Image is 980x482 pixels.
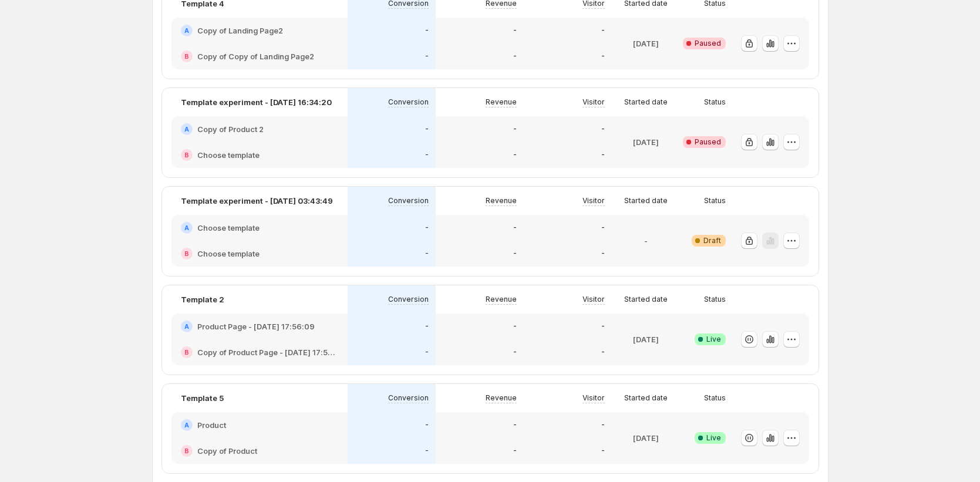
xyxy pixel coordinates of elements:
p: - [601,322,605,331]
span: Live [706,335,721,344]
p: - [601,26,605,35]
p: Revenue [486,393,517,403]
p: Revenue [486,97,517,107]
p: Visitor [582,295,605,304]
p: - [601,223,605,232]
h2: A [184,27,189,34]
h2: A [184,224,189,231]
p: - [425,322,429,331]
h2: Copy of Product Page - [DATE] 17:56:09 [197,346,338,358]
p: - [513,223,517,232]
p: - [644,235,648,247]
p: - [513,26,517,35]
p: - [425,26,429,35]
p: Started date [624,295,668,304]
p: - [425,124,429,134]
h2: B [184,151,189,159]
p: - [513,52,517,61]
h2: Copy of Copy of Landing Page2 [197,50,314,62]
h2: B [184,250,189,257]
span: Paused [695,137,721,147]
p: - [601,124,605,134]
p: Status [704,393,726,403]
h2: Copy of Product 2 [197,123,264,135]
h2: B [184,447,189,454]
p: Status [704,196,726,205]
h2: Copy of Product [197,445,257,457]
h2: Choose template [197,248,260,259]
p: Status [704,97,726,107]
p: Template 5 [181,392,224,404]
p: - [601,348,605,357]
p: Revenue [486,295,517,304]
p: Template 2 [181,294,224,305]
h2: A [184,323,189,330]
p: - [513,249,517,258]
p: Revenue [486,196,517,205]
p: - [425,52,429,61]
p: Started date [624,97,668,107]
p: Visitor [582,393,605,403]
p: Conversion [388,97,429,107]
p: Status [704,295,726,304]
p: - [513,124,517,134]
p: - [601,150,605,160]
h2: B [184,349,189,356]
p: Conversion [388,196,429,205]
p: Visitor [582,196,605,205]
p: - [425,348,429,357]
h2: Choose template [197,222,260,234]
p: [DATE] [633,333,659,345]
p: Started date [624,393,668,403]
h2: A [184,422,189,429]
h2: Product Page - [DATE] 17:56:09 [197,321,315,332]
p: Conversion [388,393,429,403]
h2: A [184,126,189,133]
p: [DATE] [633,432,659,444]
p: - [425,446,429,456]
p: - [601,52,605,61]
p: - [513,420,517,430]
p: Conversion [388,295,429,304]
p: - [425,420,429,430]
p: - [513,322,517,331]
p: - [425,249,429,258]
h2: Copy of Landing Page2 [197,25,283,36]
span: Live [706,433,721,443]
span: Draft [703,236,721,245]
p: Started date [624,196,668,205]
p: [DATE] [633,38,659,49]
h2: B [184,53,189,60]
h2: Choose template [197,149,260,161]
p: - [425,223,429,232]
p: - [425,150,429,160]
p: Template experiment - [DATE] 03:43:49 [181,195,333,207]
p: - [601,446,605,456]
p: - [601,420,605,430]
h2: Product [197,419,226,431]
p: Template experiment - [DATE] 16:34:20 [181,96,332,108]
p: - [513,446,517,456]
span: Paused [695,39,721,48]
p: Visitor [582,97,605,107]
p: - [601,249,605,258]
p: - [513,150,517,160]
p: - [513,348,517,357]
p: [DATE] [633,136,659,148]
